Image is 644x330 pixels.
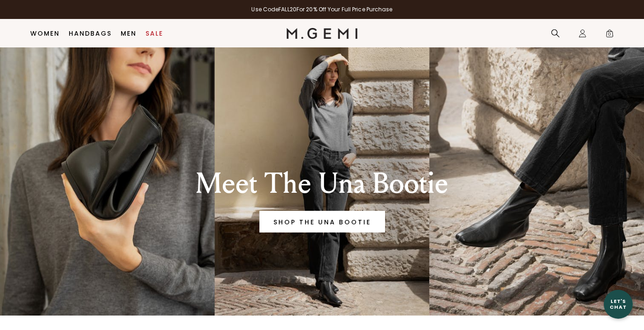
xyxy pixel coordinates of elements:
img: M.Gemi [287,28,357,39]
strong: FALL20 [278,5,296,13]
div: Meet The Una Bootie [155,167,490,200]
a: Women [30,30,60,37]
a: Sale [146,30,163,37]
div: Let's Chat [604,298,633,310]
a: Handbags [69,30,112,37]
a: Banner primary button [259,211,385,232]
a: Men [121,30,136,37]
span: 0 [605,31,614,40]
